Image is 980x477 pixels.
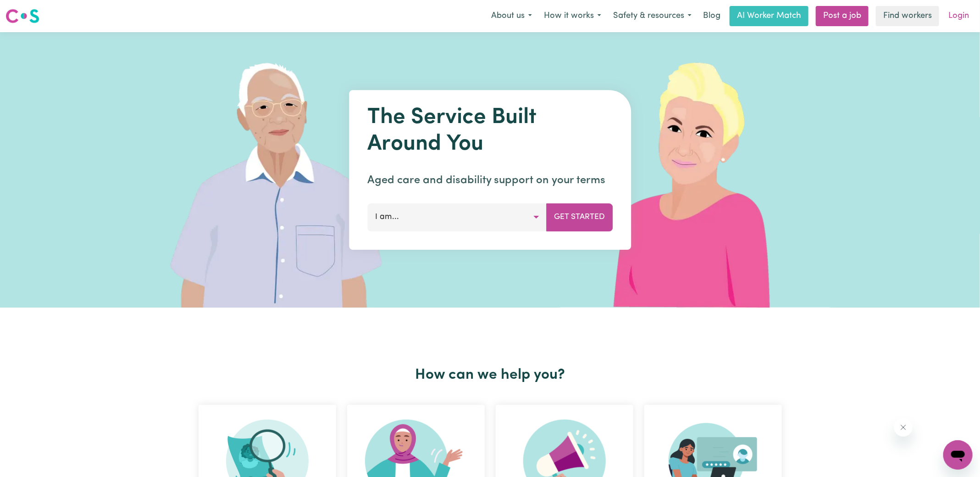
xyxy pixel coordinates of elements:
a: Blog [698,6,726,26]
a: Find workers [876,6,939,26]
a: Post a job [816,6,869,26]
span: Need any help? [6,6,55,14]
img: Careseekers logo [6,8,39,24]
button: Get Started [546,203,613,231]
a: Login [943,6,974,26]
button: How it works [538,6,607,26]
button: I am... [367,203,547,231]
button: Safety & resources [607,6,698,26]
button: About us [485,6,538,26]
iframe: Close message [894,418,913,437]
a: AI Worker Match [730,6,808,26]
h2: How can we help you? [193,366,787,384]
a: Careseekers logo [6,6,39,27]
h1: The Service Built Around You [367,105,613,157]
p: Aged care and disability support on your terms [367,172,613,189]
iframe: Button to launch messaging window [943,440,973,470]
